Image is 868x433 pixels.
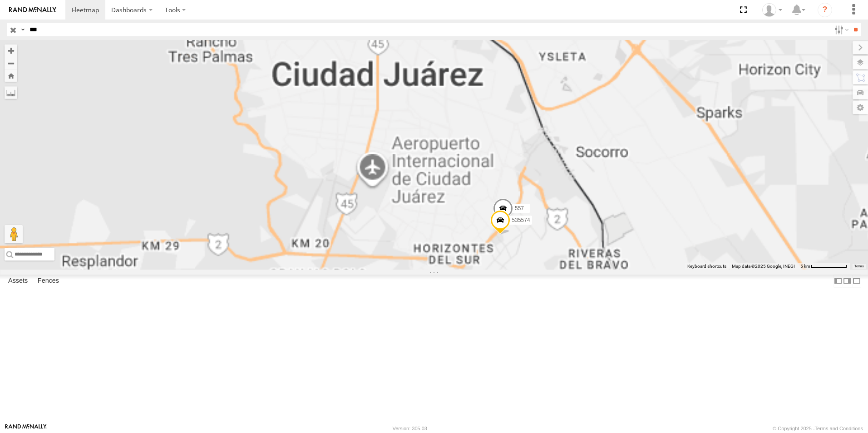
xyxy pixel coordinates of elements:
[773,426,863,431] div: © Copyright 2025 -
[759,3,785,17] div: Alonso Dominguez
[5,424,47,433] a: Visit our Website
[4,275,32,287] label: Assets
[815,426,863,431] a: Terms and Conditions
[515,205,524,212] span: 557
[5,225,23,243] button: Drag Pegman onto the map to open Street View
[798,263,850,270] button: Map Scale: 5 km per 77 pixels
[853,101,868,114] label: Map Settings
[5,86,17,99] label: Measure
[19,23,26,36] label: Search Query
[33,275,64,287] label: Fences
[5,57,17,69] button: Zoom out
[800,264,810,269] span: 5 km
[852,275,861,288] label: Hide Summary Table
[818,3,832,17] i: ?
[9,7,56,13] img: rand-logo.svg
[393,426,427,431] div: Version: 305.03
[831,23,850,36] label: Search Filter Options
[5,69,17,82] button: Zoom Home
[843,275,852,288] label: Dock Summary Table to the Right
[854,265,864,268] a: Terms
[833,275,843,288] label: Dock Summary Table to the Left
[732,264,795,269] span: Map data ©2025 Google, INEGI
[687,263,726,270] button: Keyboard shortcuts
[512,217,530,223] span: 535574
[5,44,17,57] button: Zoom in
